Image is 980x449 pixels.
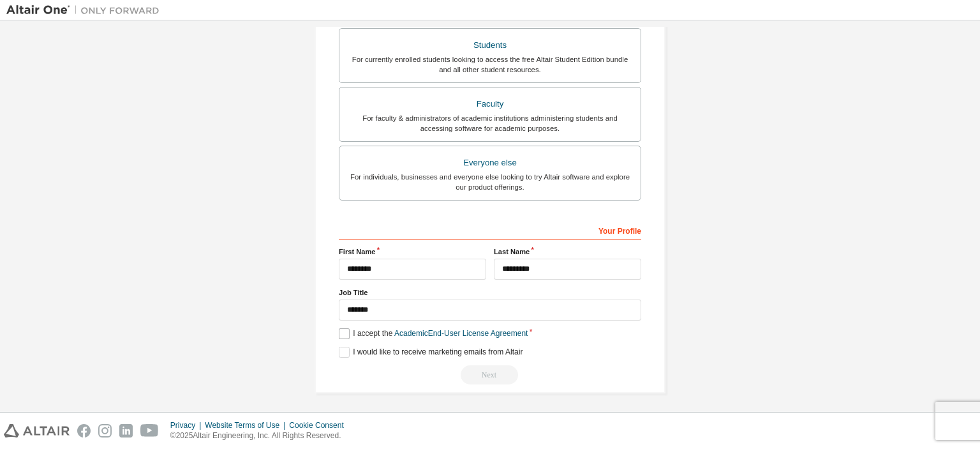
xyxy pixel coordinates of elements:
img: linkedin.svg [119,424,133,438]
label: Last Name [494,247,641,257]
img: instagram.svg [98,424,112,438]
p: © 2025 Altair Engineering, Inc. All Rights Reserved. [170,430,352,441]
div: For individuals, businesses and everyone else looking to try Altair software and explore our prod... [347,172,633,192]
label: First Name [339,247,486,257]
div: Cookie Consent [289,420,351,430]
div: Your Profile [339,220,641,240]
img: altair_logo.svg [4,424,70,438]
img: facebook.svg [77,424,91,438]
div: Everyone else [347,154,633,172]
div: Website Terms of Use [205,420,289,430]
label: I accept the [339,328,528,339]
div: Faculty [347,95,633,113]
label: I would like to receive marketing emails from Altair [339,347,523,358]
img: Altair One [6,4,166,17]
div: For faculty & administrators of academic institutions administering students and accessing softwa... [347,113,633,133]
div: Students [347,36,633,54]
a: Academic End-User License Agreement [394,329,528,338]
div: For currently enrolled students looking to access the free Altair Student Edition bundle and all ... [347,54,633,75]
img: youtube.svg [140,424,159,438]
div: Privacy [170,420,205,430]
div: Read and acccept EULA to continue [339,365,641,384]
label: Job Title [339,287,641,298]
